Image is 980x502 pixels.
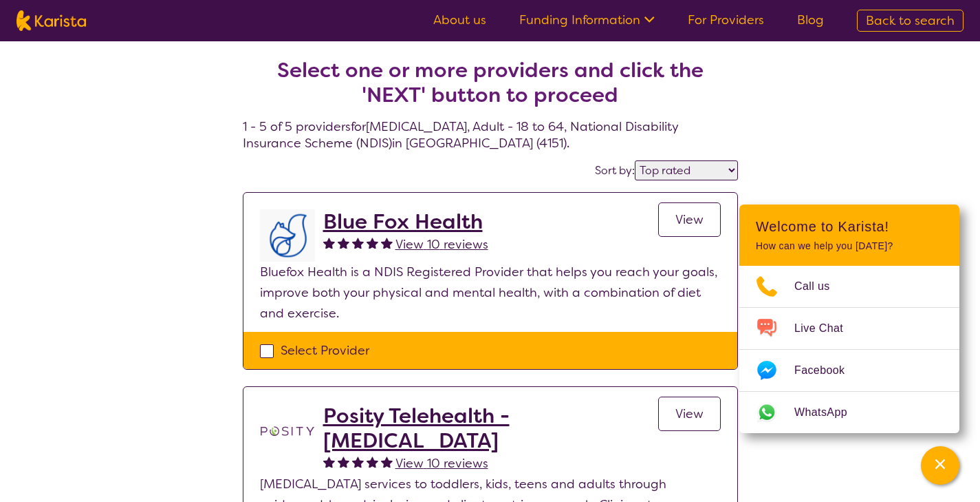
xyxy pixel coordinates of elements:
[688,12,764,28] a: For Providers
[367,456,378,468] img: fullstar
[794,276,847,297] span: Call us
[323,456,335,468] img: fullstar
[658,397,721,431] a: View
[739,266,959,433] ul: Choose channel
[260,209,315,262] img: lyehhyr6avbivpacwqcf.png
[857,10,963,32] a: Back to search
[519,12,655,28] a: Funding Information
[367,237,378,249] img: fullstar
[259,58,721,107] h2: Select one or more providers and click the 'NEXT' button to proceed
[395,455,488,472] span: View 10 reviews
[794,360,861,381] span: Facebook
[756,240,943,252] p: How can we help you [DATE]?
[243,25,738,151] h4: 1 - 5 of 5 providers for [MEDICAL_DATA] , Adult - 18 to 64 , National Disability Insurance Scheme...
[323,404,658,453] a: Posity Telehealth - [MEDICAL_DATA]
[323,237,335,249] img: fullstar
[739,392,959,433] a: Web link opens in a new tab.
[352,456,364,468] img: fullstar
[381,456,393,468] img: fullstar
[866,12,955,29] span: Back to search
[794,402,864,423] span: WhatsApp
[17,10,86,31] img: Karista logo
[739,205,959,433] div: Channel Menu
[675,211,704,228] span: View
[381,237,393,249] img: fullstar
[756,218,943,235] h2: Welcome to Karista!
[595,163,635,178] label: Sort by:
[658,202,721,237] a: View
[921,446,959,485] button: Channel Menu
[338,456,349,468] img: fullstar
[433,12,486,28] a: About us
[675,406,704,422] span: View
[395,453,488,474] a: View 10 reviews
[395,234,488,255] a: View 10 reviews
[794,318,860,339] span: Live Chat
[338,237,349,249] img: fullstar
[260,262,721,324] p: Bluefox Health is a NDIS Registered Provider that helps you reach your goals, improve both your p...
[395,236,488,253] span: View 10 reviews
[260,404,315,459] img: t1bslo80pcylnzwjhndq.png
[352,237,364,249] img: fullstar
[797,12,824,28] a: Blog
[323,209,488,234] a: Blue Fox Health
